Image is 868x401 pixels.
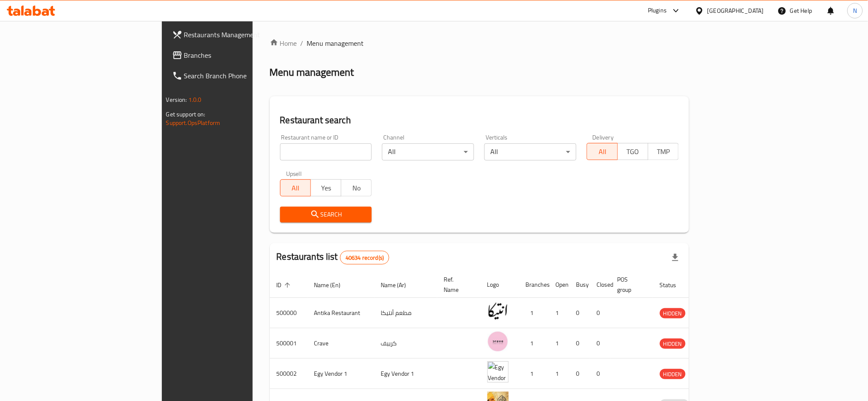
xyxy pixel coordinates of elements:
[519,359,549,389] td: 1
[707,6,764,15] div: [GEOGRAPHIC_DATA]
[549,359,570,389] td: 1
[277,280,293,290] span: ID
[480,272,519,298] th: Logo
[590,298,611,328] td: 0
[307,38,364,48] span: Menu management
[519,272,549,298] th: Branches
[549,272,570,298] th: Open
[184,50,300,60] span: Branches
[280,143,372,160] input: Search for restaurant name or ID..
[570,328,590,359] td: 0
[374,328,437,359] td: كرييف
[270,65,354,79] h2: Menu management
[587,143,617,160] button: All
[660,309,686,318] span: HIDDEN
[660,339,686,349] span: HIDDEN
[277,250,390,264] h2: Restaurants list
[665,247,686,268] div: Export file
[165,24,307,45] a: Restaurants Management
[487,361,509,383] img: Egy Vendor 1
[341,179,372,196] button: No
[444,274,470,295] span: Ref. Name
[280,114,679,127] h2: Restaurant search
[280,179,311,196] button: All
[570,272,590,298] th: Busy
[188,94,202,105] span: 1.0.0
[340,251,389,264] div: Total records count
[374,359,437,389] td: Egy Vendor 1
[621,146,645,158] span: TGO
[286,171,302,177] label: Upsell
[660,369,686,379] span: HIDDEN
[307,328,374,359] td: Crave
[284,182,307,194] span: All
[345,182,368,194] span: No
[374,298,437,328] td: مطعم أنتيكا
[617,274,643,295] span: POS group
[280,207,372,223] button: Search
[660,280,688,290] span: Status
[484,143,576,160] div: All
[853,6,857,15] span: N
[593,134,614,140] label: Delivery
[310,179,341,196] button: Yes
[340,254,389,262] span: 40634 record(s)
[549,328,570,359] td: 1
[590,359,611,389] td: 0
[660,339,686,349] div: HIDDEN
[487,300,509,322] img: Antika Restaurant
[549,298,570,328] td: 1
[270,38,689,48] nav: breadcrumb
[166,117,221,128] a: Support.OpsPlatform
[570,359,590,389] td: 0
[660,308,686,318] div: HIDDEN
[382,143,474,160] div: All
[381,280,418,290] span: Name (Ar)
[166,94,187,105] span: Version:
[590,272,611,298] th: Closed
[487,331,509,352] img: Crave
[648,6,667,16] div: Plugins
[617,143,648,160] button: TGO
[519,328,549,359] td: 1
[314,182,338,194] span: Yes
[590,328,611,359] td: 0
[166,109,206,120] span: Get support on:
[307,298,374,328] td: Antika Restaurant
[165,45,307,65] a: Branches
[591,146,614,158] span: All
[165,65,307,86] a: Search Branch Phone
[519,298,549,328] td: 1
[184,71,300,81] span: Search Branch Phone
[287,209,365,220] span: Search
[314,280,352,290] span: Name (En)
[652,146,675,158] span: TMP
[184,30,300,40] span: Restaurants Management
[307,359,374,389] td: Egy Vendor 1
[648,143,679,160] button: TMP
[660,369,686,379] div: HIDDEN
[570,298,590,328] td: 0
